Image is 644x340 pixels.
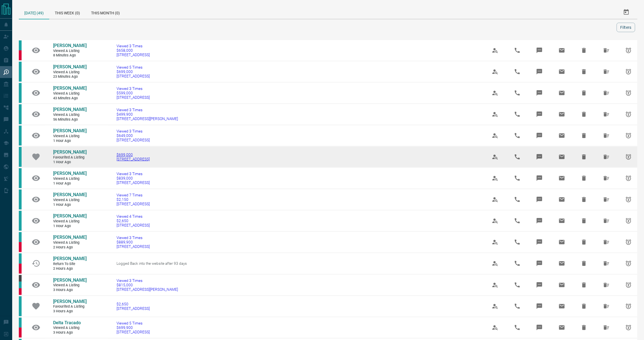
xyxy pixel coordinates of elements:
span: $658,000 [117,48,150,53]
a: [PERSON_NAME] [53,64,86,70]
span: 2 hours ago [53,266,86,271]
span: Snooze [622,172,635,185]
span: Hide All from Jayesh Iyer [600,214,613,227]
span: Call [511,257,524,270]
a: [PERSON_NAME] [53,213,86,219]
a: Viewed 3 Times$499,900[STREET_ADDRESS][PERSON_NAME] [117,108,178,121]
span: [STREET_ADDRESS] [117,223,150,227]
button: Select Date Range [620,6,633,19]
span: Viewed a Listing [53,240,86,245]
span: Hide [577,65,591,78]
span: Call [511,86,524,100]
span: Viewed a Listing [53,219,86,224]
span: [STREET_ADDRESS] [117,180,150,185]
span: [STREET_ADDRESS] [117,95,150,100]
span: Snooze [622,44,635,57]
span: View Profile [488,172,502,185]
span: Viewed 3 Times [117,108,178,112]
div: condos.ca [19,147,22,167]
span: 1 hour ago [53,139,86,143]
span: [PERSON_NAME] [53,43,87,48]
span: Hide [577,172,591,185]
span: [STREET_ADDRESS] [117,330,150,334]
span: Call [511,129,524,142]
span: [PERSON_NAME] [53,128,87,133]
span: Message [533,150,546,163]
span: Email [555,65,568,78]
div: condos.ca [19,126,22,146]
span: $699,000 [117,69,150,74]
button: Filters [617,23,635,32]
span: Hide [577,214,591,227]
span: Viewed 3 Times [117,86,150,91]
span: 1 hour ago [53,160,86,165]
span: [STREET_ADDRESS] [117,306,150,311]
div: condos.ca [19,40,22,50]
span: 2 hours ago [53,245,86,250]
span: Hide All from Nadia Sprovieri [600,257,613,270]
span: Favourited a Listing [53,304,86,309]
span: $699,000 [117,152,150,157]
span: $839,000 [117,176,150,180]
span: Message [533,108,546,121]
a: Viewed 7 Times$2,150[STREET_ADDRESS] [117,193,150,206]
span: Viewed 3 Times [117,129,150,133]
span: $499,900 [117,112,178,116]
span: $889,900 [117,240,150,244]
div: This Month (0) [86,6,125,19]
div: property.ca [19,328,22,338]
a: [PERSON_NAME] [53,192,86,198]
span: Snooze [622,65,635,78]
a: $699,000[STREET_ADDRESS] [117,152,150,161]
span: Hide [577,278,591,292]
span: Message [533,129,546,142]
div: condos.ca [19,62,22,82]
span: Call [511,65,524,78]
span: Hide All from Janine Prychitka [600,193,613,206]
span: Hide All from Nicola Serra [600,278,613,292]
span: Snooze [622,235,635,249]
span: 3 hours ago [53,288,86,292]
span: Message [533,257,546,270]
span: Hide All from Jieru Yang [600,86,613,100]
span: Hide [577,300,591,313]
span: 23 minutes ago [53,74,86,79]
a: Viewed 4 Times$2,650[STREET_ADDRESS] [117,214,150,227]
span: Call [511,172,524,185]
span: Hide [577,86,591,100]
span: Viewed 3 Times [117,44,150,48]
a: [PERSON_NAME] [53,171,86,177]
a: Viewed 3 Times$658,000[STREET_ADDRESS] [117,44,150,57]
span: Snooze [622,86,635,100]
span: Message [533,44,546,57]
span: Snooze [622,193,635,206]
span: Hide All from Anne Der [600,129,613,142]
span: Snooze [622,129,635,142]
div: condos.ca [19,104,22,124]
a: [PERSON_NAME] [53,256,86,262]
span: Email [555,257,568,270]
span: [STREET_ADDRESS] [117,53,150,57]
span: Hide [577,321,591,334]
span: View Profile [488,108,502,121]
span: Hide [577,44,591,57]
div: condos.ca [19,296,22,316]
span: [PERSON_NAME] [53,64,87,69]
span: [STREET_ADDRESS] [117,138,150,142]
div: [DATE] (49) [19,6,49,19]
a: Viewed 3 Times$649,000[STREET_ADDRESS] [117,129,150,142]
span: Email [555,44,568,57]
span: 1 hour ago [53,224,86,229]
span: Message [533,193,546,206]
span: Email [555,214,568,227]
span: Hide All from Riddhi Shah [600,172,613,185]
span: [PERSON_NAME] [53,277,87,283]
span: 1 hour ago [53,203,86,207]
span: Viewed 3 Times [117,235,150,240]
span: View Profile [488,278,502,292]
span: View Profile [488,150,502,163]
span: [STREET_ADDRESS][PERSON_NAME] [117,116,178,121]
div: condos.ca [19,190,22,209]
span: Call [511,44,524,57]
div: property.ca [19,288,22,295]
